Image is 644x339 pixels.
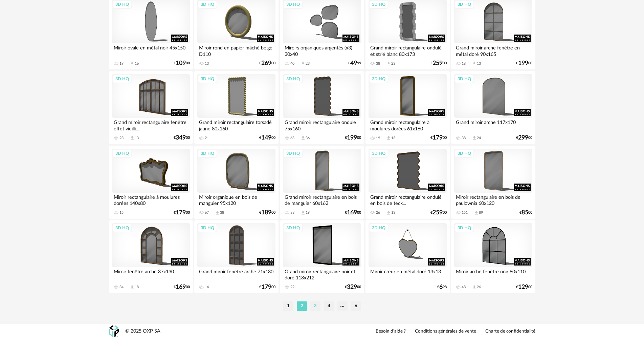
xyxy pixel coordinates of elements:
[345,210,361,215] div: € 00
[454,224,474,232] div: 3D HQ
[176,210,186,215] span: 179
[301,135,306,141] span: Download icon
[119,136,124,141] div: 23
[261,285,271,290] span: 179
[283,224,303,232] div: 3D HQ
[347,210,357,215] span: 169
[347,135,357,140] span: 199
[125,328,160,335] div: © 2025 OXP SA
[290,285,294,290] div: 22
[310,301,320,311] li: 3
[432,210,443,215] span: 259
[112,118,190,131] div: Grand miroir rectangulaire fenêtre effet vieilli...
[365,146,449,219] a: 3D HQ Grand miroir rectangulaire ondulé en bois de teck... 26 Download icon 13 €25900
[472,135,477,141] span: Download icon
[283,267,361,281] div: Grand miroir rectangulaire noir et doré 118x212
[197,118,275,131] div: Grand miroir rectangulaire torsadé jaune 80x160
[462,285,466,290] div: 48
[280,71,364,144] a: 3D HQ Grand miroir rectangulaire ondulé 75x160 63 Download icon 36 €19900
[112,224,132,232] div: 3D HQ
[472,61,477,66] span: Download icon
[369,149,388,158] div: 3D HQ
[198,75,217,83] div: 3D HQ
[130,61,135,66] span: Download icon
[386,210,391,215] span: Download icon
[130,135,135,141] span: Download icon
[439,285,443,290] span: 6
[518,135,528,140] span: 299
[205,61,209,66] div: 13
[516,285,532,290] div: € 00
[215,210,220,215] span: Download icon
[259,135,275,140] div: € 00
[365,71,449,144] a: 3D HQ Grand miroir rectangulaire à moulures dorées 61x160 19 Download icon 13 €17900
[259,210,275,215] div: € 00
[454,43,532,57] div: Grand miroir arche fenêtre en métal doré 90x165
[283,75,303,83] div: 3D HQ
[176,135,186,140] span: 349
[462,61,466,66] div: 18
[261,210,271,215] span: 189
[261,61,271,66] span: 269
[119,210,124,215] div: 15
[135,61,139,66] div: 16
[283,301,293,311] li: 1
[197,267,275,281] div: Grand miroir fenêtre arche 71x180
[391,136,395,141] div: 13
[454,75,474,83] div: 3D HQ
[174,61,190,66] div: € 00
[474,210,479,215] span: Download icon
[454,149,474,158] div: 3D HQ
[415,329,476,335] a: Conditions générales de vente
[119,285,124,290] div: 34
[462,210,468,215] div: 151
[369,267,446,281] div: Miroir cœur en métal doré 13x13
[135,136,139,141] div: 13
[369,75,388,83] div: 3D HQ
[376,61,380,66] div: 38
[516,135,532,140] div: € 00
[197,193,275,206] div: Miroir organique en bois de manguier 95x120
[477,61,481,66] div: 13
[345,285,361,290] div: € 00
[176,61,186,66] span: 109
[350,61,357,66] span: 49
[430,61,447,66] div: € 00
[220,210,224,215] div: 38
[454,267,532,281] div: Miroir arche fenêtre noir 80x110
[369,118,446,131] div: Grand miroir rectangulaire à moulures dorées 61x160
[306,61,310,66] div: 23
[351,301,361,311] li: 6
[369,43,446,57] div: Grand miroir rectangulaire ondulé et strié blanc 80x173
[451,220,535,293] a: 3D HQ Miroir arche fenêtre noir 80x110 48 Download icon 26 €12900
[301,61,306,66] span: Download icon
[472,285,477,290] span: Download icon
[518,61,528,66] span: 199
[369,193,446,206] div: Grand miroir rectangulaire ondulé en bois de teck...
[348,61,361,66] div: € 99
[386,135,391,141] span: Download icon
[376,136,380,141] div: 19
[174,135,190,140] div: € 00
[347,285,357,290] span: 329
[205,285,209,290] div: 14
[477,136,481,141] div: 24
[109,146,193,219] a: 3D HQ Miroir rectangulaire à moulures dorées 140x80 15 €17900
[521,210,528,215] span: 85
[485,329,535,335] a: Charte de confidentialité
[112,193,190,206] div: Miroir rectangulaire à moulures dorées 140x80
[112,267,190,281] div: Miroir fenêtre arche 87x130
[516,61,532,66] div: € 00
[112,149,132,158] div: 3D HQ
[518,285,528,290] span: 129
[198,149,217,158] div: 3D HQ
[454,118,532,131] div: Grand miroir arche 117x170
[432,61,443,66] span: 259
[462,136,466,141] div: 38
[430,210,447,215] div: € 00
[283,193,361,206] div: Grand miroir rectangulaire en bois de manguier 60x162
[174,210,190,215] div: € 00
[205,136,209,141] div: 21
[301,210,306,215] span: Download icon
[451,146,535,219] a: 3D HQ Miroir rectangulaire en bois de paulownia 60x120 151 Download icon 89 €8500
